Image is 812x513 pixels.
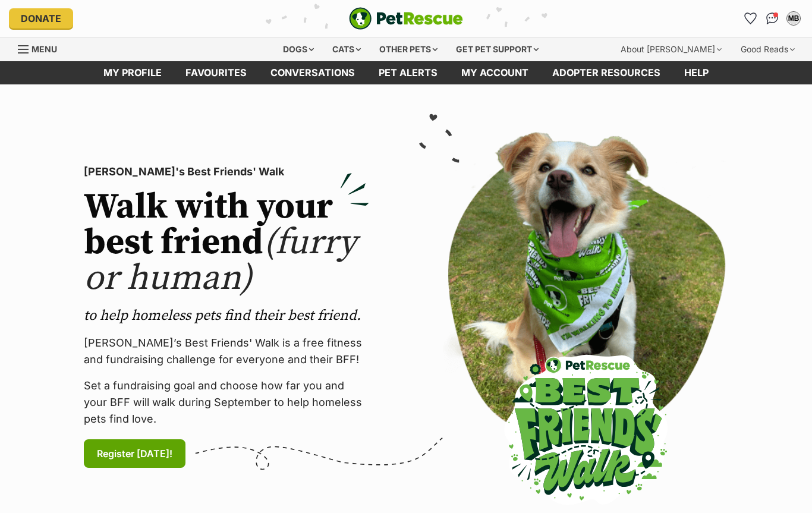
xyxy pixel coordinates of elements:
a: Conversations [763,9,782,28]
p: [PERSON_NAME]’s Best Friends' Walk is a free fitness and fundraising challenge for everyone and t... [84,335,369,368]
a: PetRescue [349,7,463,30]
a: My profile [92,61,174,84]
a: conversations [259,61,367,84]
div: MB [788,12,800,24]
a: Pet alerts [367,61,449,84]
a: Donate [9,8,73,29]
img: chat-41dd97257d64d25036548639549fe6c8038ab92f7586957e7f3b1b290dea8141.svg [766,12,779,24]
div: Good Reads [732,37,803,61]
a: Favourites [174,61,259,84]
a: Favourites [741,9,760,28]
div: Other pets [371,37,446,61]
div: Dogs [275,37,322,61]
span: Menu [32,44,57,54]
img: logo-e224e6f780fb5917bec1dbf3a21bbac754714ae5b6737aabdf751b685950b380.svg [349,7,463,30]
ul: Account quick links [741,9,803,28]
span: (furry or human) [84,221,357,301]
div: Get pet support [448,37,547,61]
span: Register [DATE]! [97,446,172,461]
a: Register [DATE]! [84,439,185,468]
div: About [PERSON_NAME] [612,37,730,61]
a: Adopter resources [540,61,672,84]
h2: Walk with your best friend [84,190,369,297]
div: Cats [324,37,369,61]
button: My account [784,9,803,28]
p: [PERSON_NAME]'s Best Friends' Walk [84,163,369,180]
p: to help homeless pets find their best friend. [84,306,369,325]
a: My account [449,61,540,84]
a: Menu [18,37,65,59]
p: Set a fundraising goal and choose how far you and your BFF will walk during September to help hom... [84,377,369,427]
a: Help [672,61,720,84]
